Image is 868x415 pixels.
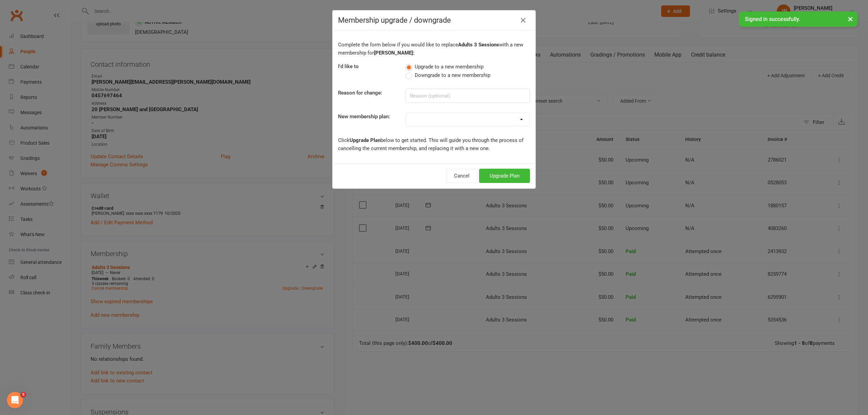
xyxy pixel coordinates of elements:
[406,89,530,103] input: Reason (optional)
[338,89,382,97] label: Reason for change:
[415,63,484,70] span: Upgrade to a new membership
[745,16,800,22] span: Signed in successfully.
[415,71,490,78] span: Downgrade to a new membership
[338,41,530,57] p: Complete the form below if you would like to replace with a new membership for
[7,392,23,408] iframe: Intercom live chat
[374,50,414,56] b: [PERSON_NAME]:
[844,12,856,26] button: ×
[479,169,530,183] button: Upgrade Plan
[21,392,26,397] span: 5
[458,42,499,48] b: Adults 3 Sessions
[350,137,380,143] b: Upgrade Plan
[338,62,359,70] label: I'd like to
[338,112,390,121] label: New membership plan:
[338,136,530,152] p: Click below to get started. This will guide you through the process of cancelling the current mem...
[446,169,477,183] button: Cancel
